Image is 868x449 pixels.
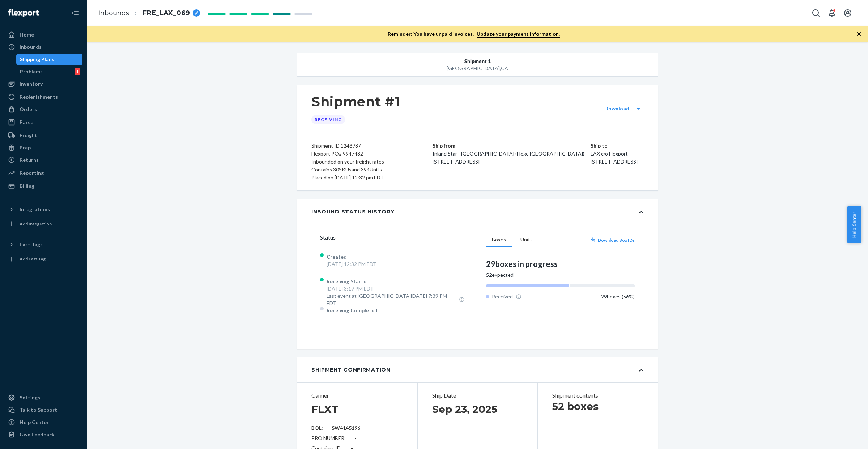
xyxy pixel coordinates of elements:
div: Inbound Status History [311,208,394,215]
p: Ship to [591,142,644,150]
button: Download Box IDs [590,237,635,243]
p: Ship from [433,142,591,150]
a: Update your payment information. [477,31,560,38]
div: [GEOGRAPHIC_DATA] , CA [333,65,622,72]
a: Billing [4,180,82,192]
div: Integrations [20,206,50,213]
button: Open Search Box [809,6,823,20]
div: Returns [20,156,39,164]
button: Integrations [4,204,82,215]
a: Add Integration [4,218,82,230]
a: Orders [4,103,82,115]
p: Shipment contents [552,391,643,400]
a: Freight [4,130,82,141]
div: Inbounds [20,43,42,51]
span: [STREET_ADDRESS] [591,158,638,165]
a: Settings [4,392,82,403]
button: Shipment 1[GEOGRAPHIC_DATA],CA [297,53,658,77]
div: Talk to Support [20,406,57,414]
span: Receiving Started [327,278,370,284]
a: Shipping Plans [16,54,83,65]
a: Replenishments [4,91,82,103]
div: Placed on [DATE] 12:32 pm EDT [311,174,403,182]
a: Inbounds [4,41,82,53]
div: Shipping Plans [20,56,54,63]
div: Give Feedback [20,431,55,438]
p: Ship Date [432,391,523,400]
div: Add Fast Tag [20,256,46,262]
a: Inbounds [98,9,129,17]
button: Units [515,233,539,247]
span: Created [327,254,347,260]
img: Flexport logo [8,9,39,17]
p: LAX c/o Flexport [591,150,644,158]
button: Give Feedback [4,429,82,440]
span: Inland Star - [GEOGRAPHIC_DATA] (Flexe [GEOGRAPHIC_DATA]) [STREET_ADDRESS] [433,151,584,165]
div: Contains 30 SKUs and 394 Units [311,166,403,174]
span: FRE_LAX_069 [143,9,190,18]
p: Reminder: You have unpaid invoices. [388,30,560,38]
div: Fast Tags [20,241,43,248]
ol: breadcrumbs [93,3,206,24]
div: [DATE] 12:32 PM EDT [327,260,376,268]
div: Received [486,293,522,300]
div: 29 boxes ( 56 %) [601,293,635,300]
div: Flexport PO# 9947482 [311,150,403,158]
button: Talk to Support [4,404,82,416]
span: Receiving Completed [327,307,378,313]
button: Open notifications [825,6,839,20]
div: Add Integration [20,221,52,227]
span: Last event at [GEOGRAPHIC_DATA][DATE] 7:39 PM EDT [327,292,456,307]
div: BOL: [311,424,403,432]
a: Add Fast Tag [4,253,82,265]
div: Shipment Confirmation [311,366,391,373]
a: Inventory [4,78,82,90]
a: Returns [4,154,82,166]
div: Problems [20,68,43,75]
div: Reporting [20,169,44,177]
a: Parcel [4,117,82,128]
p: Carrier [311,391,403,400]
button: Fast Tags [4,239,82,250]
div: Freight [20,132,37,139]
div: Prep [20,144,31,151]
h1: FLXT [311,403,338,416]
iframe: Opens a widget where you can chat to one of our agents [822,427,861,445]
a: Reporting [4,167,82,179]
div: Settings [20,394,40,401]
button: Help Center [847,206,861,243]
div: Parcel [20,119,35,126]
button: Close Navigation [68,6,82,20]
div: Inbounded on your freight rates [311,158,403,166]
h1: Sep 23, 2025 [432,403,497,416]
div: - [354,435,357,442]
div: Status [320,233,477,242]
button: Open account menu [841,6,855,20]
div: Home [20,31,34,38]
label: Download [604,105,629,112]
a: Home [4,29,82,41]
a: Help Center [4,416,82,428]
div: Receiving [311,115,345,124]
button: Boxes [486,233,512,247]
div: Orders [20,106,37,113]
div: 52 expected [486,271,635,279]
div: Billing [20,182,34,190]
div: Inventory [20,80,43,88]
h1: Shipment #1 [311,94,400,109]
div: Replenishments [20,93,58,101]
div: Help Center [20,419,49,426]
div: PRO NUMBER: [311,435,403,442]
div: Shipment ID 1246987 [311,142,403,150]
span: Shipment 1 [464,58,491,65]
div: SW4145196 [332,424,360,432]
div: [DATE] 3:19 PM EDT [327,285,465,292]
a: Prep [4,142,82,153]
a: Problems1 [16,66,83,77]
h1: 52 boxes [552,400,643,413]
div: 1 [75,68,80,75]
div: 29 boxes in progress [486,258,635,270]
